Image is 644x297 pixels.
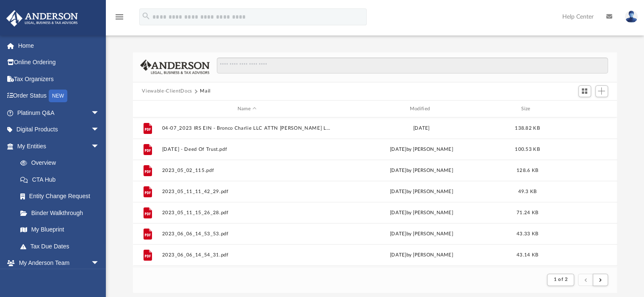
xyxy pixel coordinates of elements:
[162,252,332,258] button: 2023_06_06_14_54_31.pdf
[136,105,158,113] div: id
[515,147,539,152] span: 100.53 KB
[133,117,617,267] div: grid
[49,90,67,102] div: NEW
[548,105,607,113] div: id
[162,210,332,215] button: 2023_05_11_15_26_28.pdf
[516,232,538,236] span: 43.33 KB
[553,277,567,282] span: 1 of 2
[162,189,332,194] button: 2023_05_11_11_42_29.pdf
[518,189,536,194] span: 49.3 KB
[141,11,151,21] i: search
[6,71,112,87] a: Tax Organizers
[142,87,192,95] button: Viewable-ClientDocs
[114,12,124,22] i: menu
[91,121,108,139] span: arrow_drop_down
[515,126,539,131] span: 138.82 KB
[12,221,108,238] a: My Blueprint
[4,10,80,27] img: Anderson Advisors Platinum Portal
[12,204,112,221] a: Binder Walkthrough
[336,188,507,196] div: [DATE] by [PERSON_NAME]
[516,253,538,257] span: 43.14 KB
[12,238,112,255] a: Tax Due Dates
[162,231,332,237] button: 2023_06_06_14_53_53.pdf
[162,147,332,152] button: [DATE] - Deed Of Trust.pdf
[510,105,544,113] div: Size
[161,105,332,113] div: Name
[336,251,507,259] div: [DATE] by [PERSON_NAME]
[516,168,538,173] span: 128.6 KB
[200,87,211,95] button: Mail
[625,11,638,23] img: User Pic
[12,171,112,188] a: CTA Hub
[6,138,112,155] a: My Entitiesarrow_drop_down
[12,188,112,205] a: Entity Change Request
[6,87,112,105] a: Order StatusNEW
[336,125,507,132] div: [DATE]
[91,104,108,122] span: arrow_drop_down
[91,138,108,155] span: arrow_drop_down
[578,85,591,97] button: Switch to Grid View
[595,85,608,97] button: Add
[547,274,574,286] button: 1 of 2
[91,255,108,272] span: arrow_drop_down
[217,57,608,74] input: Search files and folders
[162,168,332,173] button: 2023_05_02_115.pdf
[6,54,112,71] a: Online Ordering
[336,230,507,238] div: [DATE] by [PERSON_NAME]
[6,37,112,54] a: Home
[114,16,124,22] a: menu
[336,167,507,174] div: [DATE] by [PERSON_NAME]
[6,255,108,272] a: My Anderson Teamarrow_drop_down
[6,121,112,138] a: Digital Productsarrow_drop_down
[162,125,332,131] button: 04-07_2023 IRS EIN - Bronco Charlie LLC ATTN [PERSON_NAME] LLC.pdf
[12,155,112,172] a: Overview
[6,104,112,121] a: Platinum Q&Aarrow_drop_down
[336,146,507,153] div: [DATE] by [PERSON_NAME]
[336,209,507,217] div: [DATE] by [PERSON_NAME]
[336,105,506,113] div: Modified
[516,210,538,215] span: 71.24 KB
